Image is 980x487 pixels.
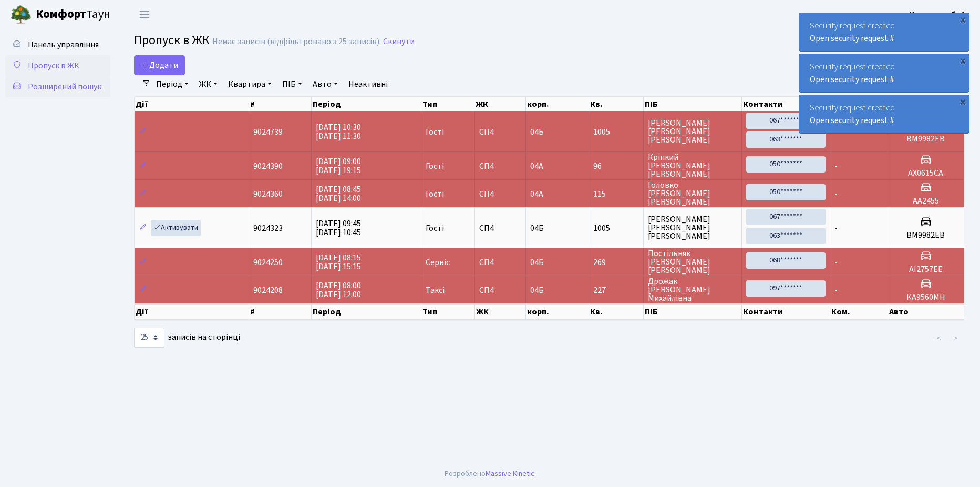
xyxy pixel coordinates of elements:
span: СП4 [479,162,521,170]
th: # [249,304,312,320]
span: 9024323 [253,222,283,234]
h5: КА9560МН [892,292,960,302]
th: корп. [526,304,589,320]
th: # [249,97,312,111]
span: 04А [530,160,543,172]
div: Розроблено . [445,468,536,480]
span: Таун [36,6,110,24]
span: - [834,160,838,172]
a: ПІБ [278,75,306,93]
span: [DATE] 10:30 [DATE] 11:30 [316,121,361,142]
span: Пропуск в ЖК [134,31,210,49]
th: Контакти [742,97,830,111]
span: [DATE] 08:00 [DATE] 12:00 [316,280,361,300]
th: ПІБ [644,304,742,320]
span: 9024390 [253,160,283,172]
button: Переключити навігацію [131,6,158,23]
div: Security request created [799,54,969,92]
span: 04Б [530,222,544,234]
span: 04А [530,188,543,200]
span: - [834,188,838,200]
th: Кв. [589,97,644,111]
span: 9024739 [253,126,283,138]
select: записів на сторінці [134,328,164,348]
span: СП4 [479,258,521,267]
th: Ком. [830,304,888,320]
div: Security request created [799,95,969,133]
span: Постільняк [PERSON_NAME] [PERSON_NAME] [648,249,737,275]
span: - [834,222,838,234]
span: Додати [141,59,178,71]
a: Неактивні [344,75,392,93]
span: Панель управління [28,39,99,50]
th: ЖК [475,304,526,320]
a: Пропуск в ЖК [5,55,110,76]
th: Дії [135,97,249,111]
a: Massive Kinetic [486,468,534,479]
b: Консьєрж б. 4. [909,9,967,21]
th: Період [312,97,421,111]
span: 96 [593,162,639,170]
span: 04Б [530,126,544,138]
div: Security request created [799,13,969,51]
span: Кріпкий [PERSON_NAME] [PERSON_NAME] [648,153,737,178]
span: 04Б [530,285,544,296]
span: Гості [426,190,444,198]
th: Контакти [742,304,830,320]
a: Open security request # [810,115,894,126]
a: Період [152,75,193,93]
span: Гості [426,128,444,136]
a: Консьєрж б. 4. [909,8,967,21]
span: 269 [593,258,639,267]
h5: АІ2757ЕЕ [892,265,960,275]
h5: ВМ9982ЕВ [892,134,960,144]
a: Розширений пошук [5,76,110,97]
span: СП4 [479,190,521,198]
span: [DATE] 09:45 [DATE] 10:45 [316,218,361,238]
th: Кв. [589,304,644,320]
a: Додати [134,55,185,75]
span: 1005 [593,224,639,232]
span: [DATE] 08:15 [DATE] 15:15 [316,252,361,272]
th: ПІБ [644,97,742,111]
a: Open security request # [810,33,894,44]
span: СП4 [479,224,521,232]
span: 1005 [593,128,639,136]
span: 9024360 [253,188,283,200]
th: Тип [421,97,475,111]
span: 04Б [530,257,544,268]
div: × [957,14,968,25]
th: корп. [526,97,589,111]
div: Немає записів (відфільтровано з 25 записів). [212,37,381,47]
span: СП4 [479,128,521,136]
span: Гості [426,162,444,170]
span: - [834,257,838,268]
a: ЖК [195,75,222,93]
span: Головко [PERSON_NAME] [PERSON_NAME] [648,181,737,206]
span: Таксі [426,286,445,295]
span: Пропуск в ЖК [28,60,79,72]
span: 9024208 [253,285,283,296]
a: Квартира [224,75,276,93]
span: СП4 [479,286,521,295]
b: Комфорт [36,6,86,23]
img: logo.png [11,4,32,25]
h5: ВМ9982ЕВ [892,230,960,240]
span: - [834,285,838,296]
label: записів на сторінці [134,328,240,348]
span: [DATE] 09:00 [DATE] 19:15 [316,156,361,176]
div: × [957,96,968,107]
span: 115 [593,190,639,198]
span: [PERSON_NAME] [PERSON_NAME] [PERSON_NAME] [648,119,737,144]
span: [DATE] 08:45 [DATE] 14:00 [316,184,361,204]
span: Розширений пошук [28,81,101,93]
a: Open security request # [810,74,894,85]
th: ЖК [474,97,525,111]
th: Авто [888,304,964,320]
th: Дії [135,304,249,320]
th: Період [312,304,421,320]
a: Активувати [151,220,201,236]
span: 9024250 [253,257,283,268]
h5: АХ0615СА [892,168,960,178]
h5: АА2455 [892,196,960,206]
